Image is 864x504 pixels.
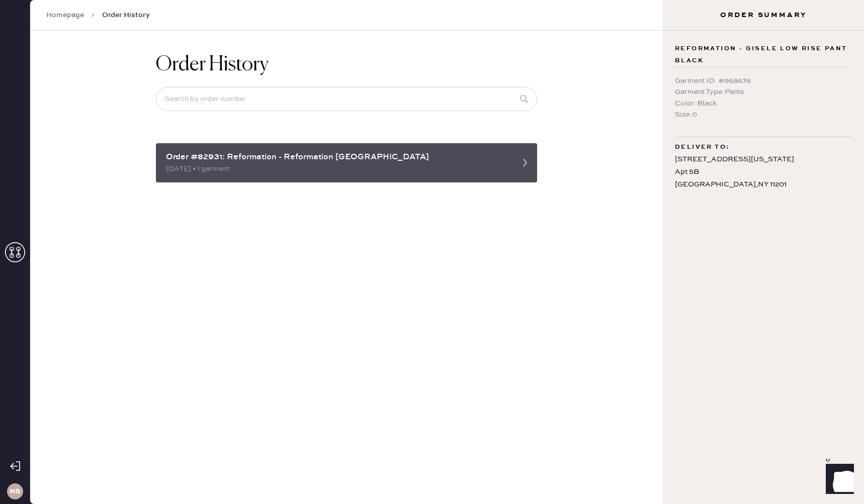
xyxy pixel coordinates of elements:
[675,141,729,153] span: Deliver to:
[156,87,537,111] input: Search by order number
[166,163,509,174] div: [DATE] • 1 garment
[675,153,852,191] div: [STREET_ADDRESS][US_STATE] Apt 5B [GEOGRAPHIC_DATA] , NY 11201
[675,43,852,67] span: Reformation - Gisele Low Rise Pant Black
[675,75,852,86] div: Garment ID : # 968676
[10,488,20,495] h3: NS
[102,10,150,20] span: Order History
[46,10,84,20] a: Homepage
[663,10,864,20] h3: Order Summary
[816,459,859,502] iframe: Front Chat
[675,98,852,109] div: Color : Black
[675,109,852,120] div: Size : 0
[166,151,509,163] div: Order #82931: Reformation - Reformation [GEOGRAPHIC_DATA]
[675,86,852,97] div: Garment Type : Pants
[156,53,269,77] h1: Order History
